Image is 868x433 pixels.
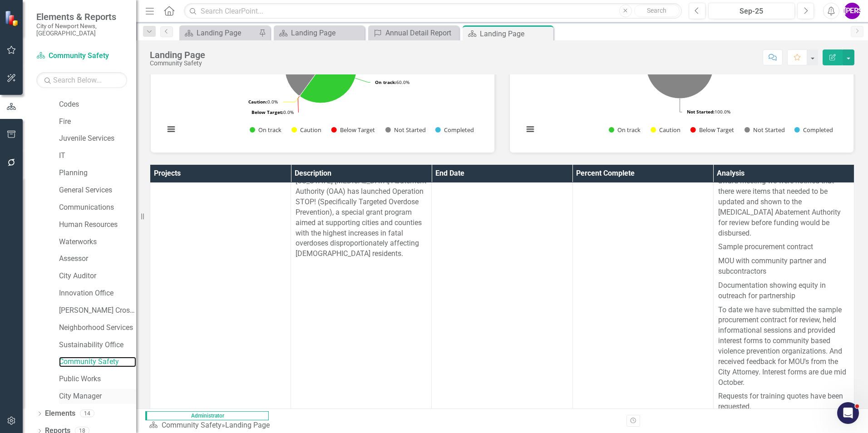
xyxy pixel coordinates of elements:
tspan: Below Target: [252,109,283,115]
span: Elements & Reports [36,11,127,22]
input: Search Below... [36,72,127,88]
small: City of Newport News, [GEOGRAPHIC_DATA] [36,22,127,37]
button: Show Below Target [690,126,735,134]
text: 0.0% [248,98,278,105]
a: Innovation Office [59,288,136,299]
a: IT [59,151,136,161]
a: Elements [45,408,75,419]
svg: Interactive chart [160,7,482,143]
button: Show Completed [435,126,474,134]
a: [PERSON_NAME] Crossing [59,305,136,316]
a: Public Works [59,374,136,384]
a: Communications [59,202,136,213]
button: Search [634,5,680,17]
div: Chart. Highcharts interactive chart. [519,7,844,143]
button: Show Not Started [385,126,425,134]
text: Not Started [394,126,426,134]
a: Codes [59,99,136,110]
div: Landing Page [291,27,362,39]
a: Fire [59,117,136,127]
div: » [149,420,273,431]
a: Planning [59,168,136,178]
div: Landing Page [480,28,551,39]
div: Community Safety [150,60,205,67]
div: Landing Page [225,421,270,429]
div: Annual Detail Report [385,27,457,39]
a: Human Resources [59,220,136,230]
button: Sep-25 [708,3,795,19]
tspan: Not Started: [687,108,715,115]
button: Show Completed [794,126,833,134]
p: Documentation showing equity in outreach for partnership [718,279,849,303]
text: 0.0% [252,109,294,115]
p: The application was awarded. After award meeting we were notified that there were items that need... [718,166,849,241]
a: Assessor [59,254,136,264]
div: Chart. Highcharts interactive chart. [160,7,485,143]
button: Show On track [609,126,641,134]
div: Landing Page [150,50,205,60]
div: 14 [80,410,94,418]
button: Show On track [250,126,281,134]
a: Landing Page [276,27,362,39]
a: City Auditor [59,271,136,281]
span: Search [647,7,666,14]
button: Show Not Started [745,126,784,134]
p: Requests for training quotes have been requested. [718,389,849,412]
iframe: Intercom live chat [837,402,859,424]
a: Sustainability Office [59,340,136,350]
td: Double-Click to Edit [713,163,854,415]
svg: Interactive chart [519,7,841,143]
text: 60.0% [375,79,409,85]
input: Search ClearPoint... [184,3,682,19]
a: Annual Detail Report [370,27,457,39]
a: Juvenile Services [59,133,136,144]
tspan: On track: [375,79,396,85]
td: Double-Click to Edit [572,163,713,415]
button: Show Caution [291,126,321,134]
tspan: Caution: [248,98,267,105]
a: City Manager [59,391,136,402]
div: Landing Page [197,27,256,39]
a: Community Safety [162,421,222,429]
button: View chart menu, Chart [165,123,178,136]
span: Administrator [145,411,269,420]
p: MOU with community partner and subcontractors [718,254,849,279]
button: [PERSON_NAME] [844,3,860,19]
td: Double-Click to Edit [432,163,572,415]
a: Community Safety [59,357,136,367]
p: In response to this growing concern, the [US_STATE] [MEDICAL_DATA] Abatement Authority (OAA) has ... [296,166,427,260]
p: Sample procurement contract [718,240,849,254]
a: General Services [59,185,136,196]
button: View chart menu, Chart [524,123,537,136]
a: Community Safety [36,51,127,61]
td: Double-Click to Edit Right Click for Context Menu [150,163,291,415]
a: Landing Page [182,27,256,39]
p: To date we have submitted the sample procurement contract for review, held informational sessions... [718,303,849,390]
div: Sep-25 [711,6,792,17]
a: Neighborhood Services [59,323,136,333]
button: Show Caution [651,126,681,134]
text: 100.0% [687,108,730,115]
a: Waterworks [59,237,136,247]
img: ClearPoint Strategy [5,10,20,26]
text: Not Started [753,126,785,134]
td: Double-Click to Edit [291,163,432,415]
button: Show Below Target [331,126,375,134]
